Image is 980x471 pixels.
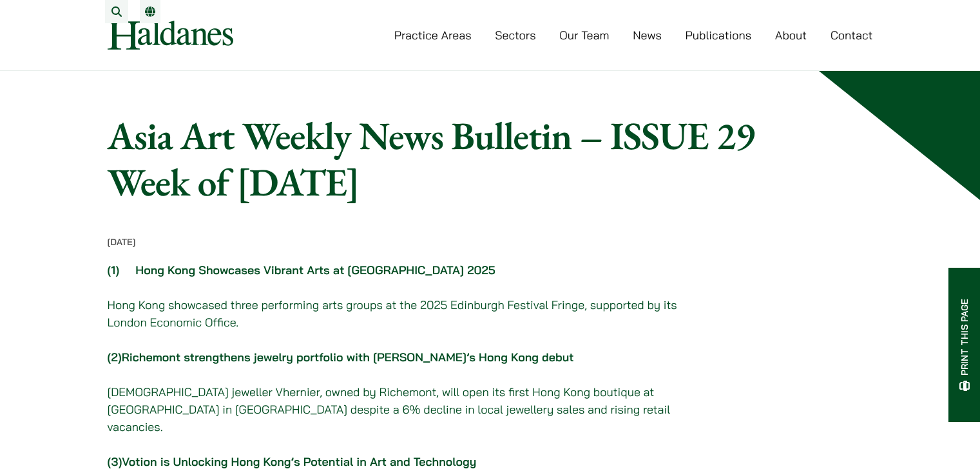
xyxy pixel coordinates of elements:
a: Contact [831,28,873,43]
a: Hong Kong Showcases Vibrant Arts at [GEOGRAPHIC_DATA] 2025 [135,263,495,277]
a: Publications [686,28,752,43]
time: [DATE] [108,236,136,248]
img: Logo of Haldanes [108,21,233,50]
a: Practice Areas [394,28,472,43]
a: Votion is Unlocking Hong Kong’s Potential in Art and Technology [122,454,476,469]
a: Sectors [495,28,535,43]
p: Hong Kong showcased three performing arts groups at the 2025 Edinburgh Festival Fringe, supported... [108,296,682,331]
strong: (3) [108,454,477,469]
a: About [775,28,807,43]
a: EN [145,6,155,17]
a: News [633,28,662,43]
a: Our Team [559,28,609,43]
p: [DEMOGRAPHIC_DATA] jeweller Vhernier, owned by Richemont, will open its first Hong Kong boutique ... [108,383,682,436]
strong: (2) [108,350,574,365]
a: Richemont strengthens jewelry portfolio with [PERSON_NAME]’s Hong Kong debut [122,350,574,365]
strong: (1) [108,263,120,277]
h1: Asia Art Weekly News Bulletin – ISSUE 29 Week of [DATE] [108,112,776,205]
